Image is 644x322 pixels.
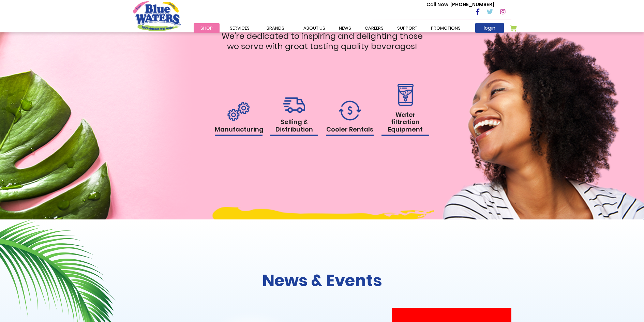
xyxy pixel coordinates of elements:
span: Brands [267,25,284,31]
h1: Manufacturing [215,126,263,137]
h1: Cooler Rentals [326,126,374,137]
a: Manufacturing [215,102,263,137]
h2: News & Events [133,271,511,291]
h1: Selling & Distribution [270,118,318,136]
span: Call Now : [426,1,450,8]
span: Shop [200,25,213,31]
img: rental [339,101,361,121]
p: We're dedicated to inspiring and delighting those we serve with great tasting quality beverages! [215,31,430,51]
p: [PHONE_NUMBER] [426,1,494,8]
img: rental [227,102,250,121]
img: rental [283,97,305,113]
a: News [332,23,358,33]
a: Cooler Rentals [326,101,374,137]
a: store logo [133,1,181,31]
a: about us [297,23,332,33]
img: rental [395,84,415,106]
a: login [475,23,504,33]
a: Promotions [424,23,467,33]
a: Selling & Distribution [270,97,318,136]
a: careers [358,23,390,33]
a: Water filtration Equipment [381,84,429,137]
h1: Water filtration Equipment [381,111,429,137]
span: Services [230,25,250,31]
a: support [390,23,424,33]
